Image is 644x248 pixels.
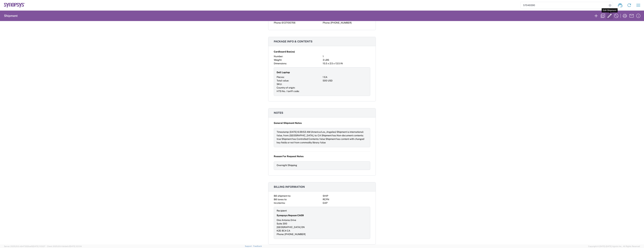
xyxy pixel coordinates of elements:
[277,222,321,225] div: Suite 300
[47,245,82,247] span: Client: 2025.20.0-8c6e0cf
[331,21,352,24] span: [PHONE_NUMBER]
[277,209,287,212] span: Recipient
[274,111,283,114] span: Notes
[274,59,282,61] span: Weight:
[277,229,321,233] div: K2E 8C4 CA
[277,130,367,144] div: Timestamp: [DATE] 6:39:53 AM (America/Los_Angeles) Shipment is international: false, from: [GEOGR...
[277,79,289,82] span: Total value:
[4,245,45,247] span: Server: 2025.20.0-db47332bad5
[521,2,608,8] input: Shipment, tracking or reference number
[323,201,370,205] div: DAP
[274,198,287,201] span: Bill taxes to:
[274,40,312,43] span: Package info & contents
[274,21,281,24] span: Phone:
[274,185,305,188] span: Billing information
[277,90,299,93] span: HTS No. / tariff code:
[274,55,283,58] span: Number:
[277,218,321,222] div: One Antares Drive
[277,214,304,217] span: Synopsys Nepean CA09
[323,75,367,79] div: 1 EA
[274,155,304,158] span: Reason For Request Notes
[282,21,295,24] span: 6137100706
[33,245,45,247] span: [DATE] 11:13:37
[277,76,284,78] span: Pieces:
[277,71,290,74] span: Dell Laptop
[277,86,295,89] span: Country of origin:
[245,245,253,247] a: Support
[323,58,370,62] div: 3 LBS
[274,62,287,65] span: Dimensions:
[274,50,295,54] span: Cardboard Box(es)
[323,79,367,82] div: 500 USD
[274,202,285,204] span: Incoterms:
[277,164,367,167] div: Overnight Shipping
[274,121,302,125] span: General Shipment Notes
[277,233,321,236] div: Phone: [PHONE_NUMBER]
[323,21,330,24] span: Phone:
[4,14,18,18] h2: Shipment
[277,225,321,229] div: [GEOGRAPHIC_DATA] ON
[323,62,370,65] div: 15.5 x 2.5 x 13.5 IN
[70,245,82,247] span: [DATE] 12:11:14
[323,194,370,198] div: SHIP
[277,83,282,85] span: SKU:
[323,198,370,201] div: RCPN
[588,245,640,248] span: Copyright © [DATE]-[DATE] Agistix Inc., All Rights Reserved
[253,245,262,247] a: Feedback
[274,194,291,197] span: Bill shipment to:
[323,55,370,58] div: 1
